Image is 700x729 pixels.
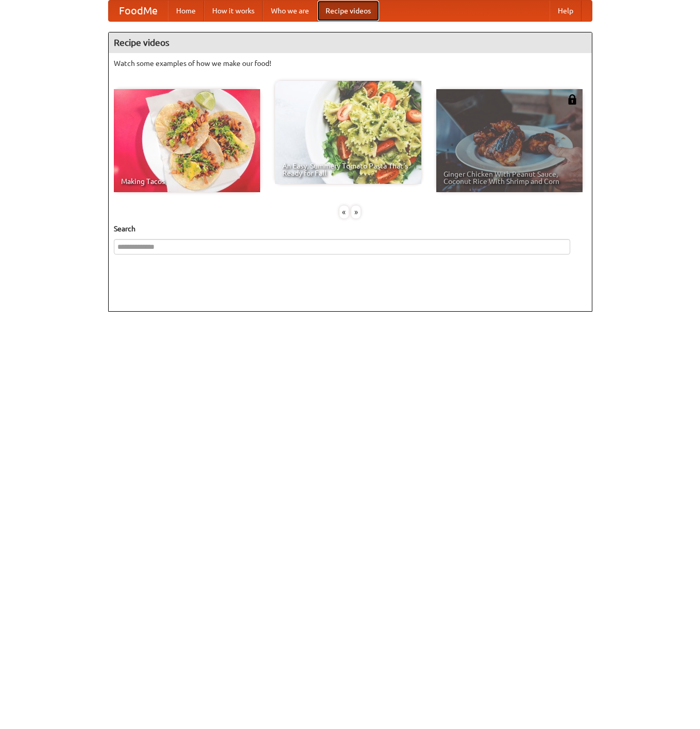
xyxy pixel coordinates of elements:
a: FoodMe [109,1,168,21]
a: Recipe videos [317,1,379,21]
h4: Recipe videos [109,32,592,53]
span: An Easy, Summery Tomato Pasta That's Ready for Fall [282,162,414,177]
p: Watch some examples of how we make our food! [114,58,587,69]
a: An Easy, Summery Tomato Pasta That's Ready for Fall [275,81,421,184]
h5: Search [114,224,587,234]
a: Making Tacos [114,89,260,192]
a: Who we are [263,1,317,21]
a: How it works [204,1,263,21]
a: Home [168,1,204,21]
a: Help [550,1,582,21]
div: « [339,206,349,218]
span: Making Tacos [121,178,253,185]
img: 483408.png [567,94,577,105]
div: » [351,206,361,218]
